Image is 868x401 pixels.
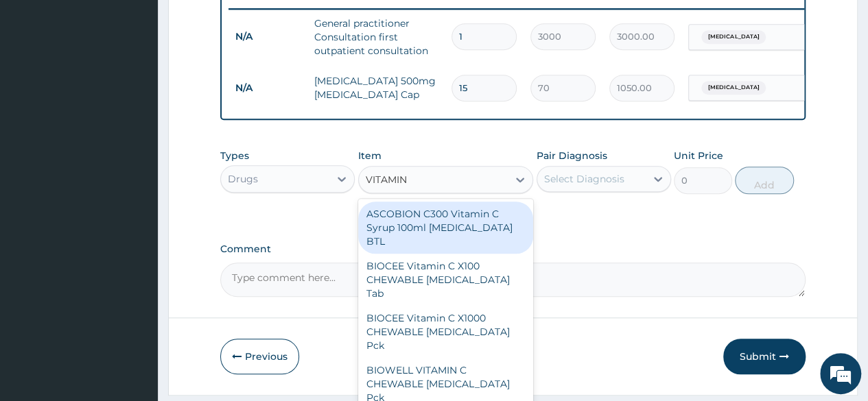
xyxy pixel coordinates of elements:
span: [MEDICAL_DATA] [701,81,766,95]
button: Submit [723,339,806,374]
label: Unit Price [674,149,723,162]
td: N/A [228,24,307,49]
div: BIOCEE Vitamin C X100 CHEWABLE [MEDICAL_DATA] Tab [358,254,534,306]
span: We're online! [80,116,189,254]
div: Chat with us now [71,77,231,95]
div: ASCOBION C300 Vitamin C Syrup 100ml [MEDICAL_DATA] BTL [358,202,534,254]
textarea: Type your message and hit 'Enter' [7,260,261,308]
img: d_794563401_company_1708531726252_794563401 [25,69,56,103]
label: Item [358,149,382,162]
span: [MEDICAL_DATA] [701,30,766,44]
td: N/A [228,75,307,101]
label: Types [220,150,249,162]
td: [MEDICAL_DATA] 500mg [MEDICAL_DATA] Cap [307,67,445,108]
div: Select Diagnosis [544,172,624,186]
label: Pair Diagnosis [537,149,607,162]
div: Drugs [228,172,258,186]
div: Minimize live chat window [225,7,258,40]
button: Previous [220,339,299,374]
div: BIOCEE Vitamin C X1000 CHEWABLE [MEDICAL_DATA] Pck [358,306,534,358]
td: General practitioner Consultation first outpatient consultation [307,10,445,64]
label: Comment [220,243,806,255]
button: Add [735,167,793,194]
